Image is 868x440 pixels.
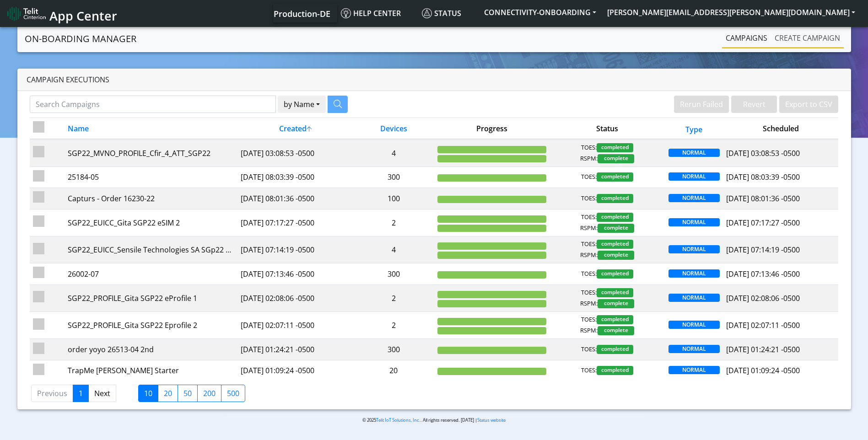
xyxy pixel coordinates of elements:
[581,315,597,324] span: TOES:
[224,417,644,424] p: © 2025 . All rights reserved. [DATE] |
[353,236,434,263] td: 4
[353,139,434,166] td: 4
[580,299,598,308] span: RSPM:
[237,312,353,339] td: [DATE] 02:07:11 -0500
[68,193,234,204] div: Capturs - Order 16230-22
[598,154,634,163] span: complete
[581,288,597,297] span: TOES:
[581,194,597,203] span: TOES:
[669,218,720,226] span: NORMAL
[237,188,353,209] td: [DATE] 08:01:36 -0500
[237,284,353,311] td: [DATE] 02:08:06 -0500
[178,385,198,402] label: 50
[237,236,353,263] td: [DATE] 07:14:19 -0500
[73,385,89,402] a: 1
[68,365,234,376] div: TrapMe [PERSON_NAME] Starter
[353,188,434,209] td: 100
[237,263,353,284] td: [DATE] 07:13:46 -0500
[597,194,633,203] span: completed
[669,294,720,302] span: NORMAL
[237,118,353,140] th: Created
[726,148,800,158] span: [DATE] 03:08:53 -0500
[726,344,800,354] span: [DATE] 01:24:21 -0500
[68,172,234,182] div: 25184-05
[598,251,634,260] span: complete
[731,96,777,113] button: Revert
[237,166,353,188] td: [DATE] 08:03:39 -0500
[597,240,633,249] span: completed
[353,166,434,188] td: 300
[597,269,633,279] span: completed
[273,4,330,22] a: Your current platform instance
[353,209,434,236] td: 2
[598,299,634,308] span: complete
[30,96,276,113] input: Search Campaigns
[158,385,178,402] label: 20
[68,344,234,355] div: order yoyo 26513-04 2nd
[237,360,353,381] td: [DATE] 01:09:24 -0500
[581,345,597,354] span: TOES:
[353,339,434,360] td: 300
[581,269,597,279] span: TOES:
[353,118,434,140] th: Devices
[221,385,245,402] label: 500
[580,224,598,233] span: RSPM:
[726,320,800,330] span: [DATE] 02:07:11 -0500
[726,293,800,303] span: [DATE] 02:08:06 -0500
[49,7,117,24] span: App Center
[341,8,351,18] img: knowledge.svg
[580,154,598,163] span: RSPM:
[581,366,597,375] span: TOES:
[597,288,633,297] span: completed
[726,172,800,182] span: [DATE] 08:03:39 -0500
[68,320,234,331] div: SGP22_PROFILE_Gita SGP22 Eprofile 2
[88,385,116,402] a: Next
[138,385,158,402] label: 10
[68,217,234,228] div: SGP22_EUICC_Gita SGP22 eSIM 2
[669,149,720,157] span: NORMAL
[665,118,723,140] th: Type
[353,312,434,339] td: 2
[581,143,597,152] span: TOES:
[602,4,861,21] button: [PERSON_NAME][EMAIL_ADDRESS][PERSON_NAME][DOMAIN_NAME]
[422,8,432,18] img: status.svg
[477,417,506,423] a: Status website
[479,4,602,21] button: CONNECTIVITY-ONBOARDING
[598,224,634,233] span: complete
[726,245,800,255] span: [DATE] 07:14:19 -0500
[726,269,800,279] span: [DATE] 07:13:46 -0500
[422,8,461,18] span: Status
[68,293,234,304] div: SGP22_PROFILE_Gita SGP22 eProfile 1
[68,268,234,279] div: 26002-07
[581,172,597,182] span: TOES:
[353,284,434,311] td: 2
[597,143,633,152] span: completed
[17,69,851,91] div: Campaign Executions
[597,172,633,182] span: completed
[278,96,326,113] button: by Name
[237,339,353,360] td: [DATE] 01:24:21 -0500
[353,263,434,284] td: 300
[726,365,800,376] span: [DATE] 01:09:24 -0500
[25,30,136,48] a: On-Boarding Manager
[597,315,633,324] span: completed
[598,326,634,335] span: complete
[597,345,633,354] span: completed
[341,8,401,18] span: Help center
[434,118,550,140] th: Progress
[580,326,598,335] span: RSPM:
[669,194,720,202] span: NORMAL
[669,345,720,353] span: NORMAL
[669,366,720,374] span: NORMAL
[237,139,353,166] td: [DATE] 03:08:53 -0500
[68,244,234,255] div: SGP22_EUICC_Sensile Technologies SA SGp22 starter SIM
[597,366,633,375] span: completed
[771,29,844,47] a: Create campaign
[669,172,720,181] span: NORMAL
[64,118,237,140] th: Name
[337,4,418,22] a: Help center
[376,417,421,423] a: Telit IoT Solutions, Inc.
[7,4,116,23] a: App Center
[597,213,633,222] span: completed
[779,96,838,113] button: Export to CSV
